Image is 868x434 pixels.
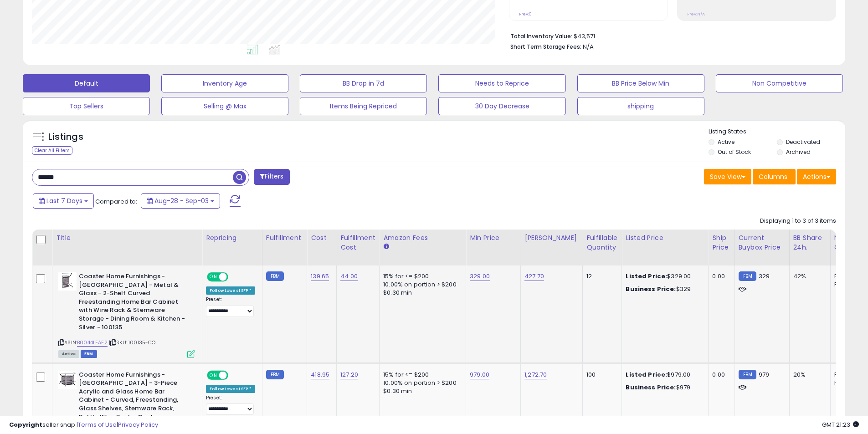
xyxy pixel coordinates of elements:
[208,273,219,281] span: ON
[58,350,79,358] span: All listings currently available for purchase on Amazon
[254,169,289,185] button: Filters
[77,339,108,347] a: B0044LFAE2
[208,371,219,379] span: ON
[56,233,198,243] div: Title
[206,286,255,295] div: Follow Lowest SFP *
[32,146,72,155] div: Clear All Filters
[626,383,676,392] b: Business Price:
[577,74,704,92] button: BB Price Below Min
[33,193,94,209] button: Last 7 Days
[577,97,704,115] button: shipping
[470,370,489,379] a: 979.00
[626,233,704,243] div: Listed Price
[586,272,615,281] div: 12
[23,74,150,92] button: Default
[718,138,734,146] label: Active
[340,233,375,252] div: Fulfillment Cost
[704,169,751,184] button: Save View
[739,233,786,252] div: Current Buybox Price
[206,296,255,317] div: Preset:
[626,383,701,392] div: $979
[786,138,820,146] label: Deactivated
[834,281,864,289] div: FBM: 3
[78,420,117,429] a: Terms of Use
[626,285,676,293] b: Business Price:
[206,233,258,243] div: Repricing
[300,74,427,92] button: BB Drop in 7d
[340,370,358,379] a: 127.20
[311,233,333,243] div: Cost
[383,387,459,395] div: $0.30 min
[753,169,796,184] button: Columns
[141,193,220,209] button: Aug-28 - Sep-03
[58,272,195,357] div: ASIN:
[383,233,462,243] div: Amazon Fees
[154,196,209,205] span: Aug-28 - Sep-03
[227,273,241,281] span: OFF
[797,169,836,184] button: Actions
[23,97,150,115] button: Top Sellers
[383,243,389,251] small: Amazon Fees.
[383,289,459,297] div: $0.30 min
[519,11,532,17] small: Prev: 0
[759,370,769,379] span: 979
[206,395,255,415] div: Preset:
[79,371,190,432] b: Coaster Home Furnishings - [GEOGRAPHIC_DATA] - 3-Piece Acrylic and Glass Home Bar Cabinet - Curve...
[626,272,667,281] b: Listed Price:
[586,233,618,252] div: Fulfillable Quantity
[9,420,42,429] strong: Copyright
[712,371,727,379] div: 0.00
[759,272,770,281] span: 329
[58,272,77,291] img: 31szMrE5o+L._SL40_.jpg
[300,97,427,115] button: Items Being Repriced
[718,148,751,156] label: Out of Stock
[709,128,845,136] p: Listing States:
[712,272,727,281] div: 0.00
[510,43,581,51] b: Short Term Storage Fees:
[760,217,836,225] div: Displaying 1 to 3 of 3 items
[470,233,517,243] div: Min Price
[383,272,459,281] div: 15% for <= $200
[834,379,864,387] div: FBM: 4
[626,371,701,379] div: $979.00
[712,233,730,252] div: Ship Price
[438,74,565,92] button: Needs to Reprice
[739,271,756,281] small: FBM
[311,370,329,379] a: 418.95
[524,370,547,379] a: 1,272.70
[227,371,241,379] span: OFF
[583,42,594,51] span: N/A
[786,148,811,156] label: Archived
[793,233,827,252] div: BB Share 24h.
[79,272,190,334] b: Coaster Home Furnishings - [GEOGRAPHIC_DATA] - Metal & Glass - 2-Shelf Curved Freestanding Home B...
[48,131,83,143] h5: Listings
[834,272,864,281] div: FBA: 1
[793,272,823,281] div: 42%
[834,233,868,252] div: Num of Comp.
[340,272,358,281] a: 44.00
[687,11,705,17] small: Prev: N/A
[58,371,77,389] img: 41o6KISa53L._SL40_.jpg
[586,371,615,379] div: 100
[626,285,701,293] div: $329
[311,272,329,281] a: 139.65
[161,97,288,115] button: Selling @ Max
[81,350,97,358] span: FBM
[46,196,82,205] span: Last 7 Days
[626,272,701,281] div: $329.00
[266,233,303,243] div: Fulfillment
[266,370,284,379] small: FBM
[834,371,864,379] div: FBA: 0
[759,172,787,181] span: Columns
[383,371,459,379] div: 15% for <= $200
[161,74,288,92] button: Inventory Age
[95,197,137,206] span: Compared to:
[9,421,158,429] div: seller snap | |
[206,385,255,393] div: Follow Lowest SFP *
[739,370,756,379] small: FBM
[470,272,490,281] a: 329.00
[524,272,544,281] a: 427.70
[438,97,565,115] button: 30 Day Decrease
[266,271,284,281] small: FBM
[716,74,843,92] button: Non Competitive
